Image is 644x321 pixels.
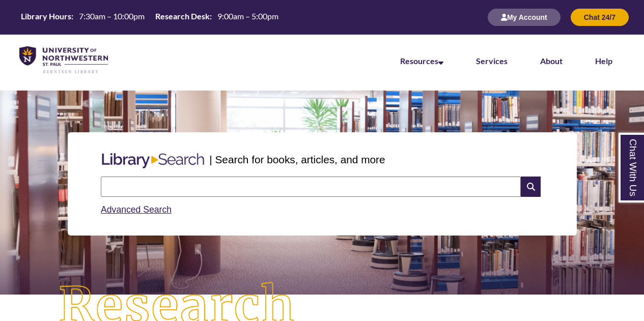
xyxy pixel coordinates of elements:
span: 9:00am – 5:00pm [217,11,278,21]
a: Help [595,56,612,66]
a: Advanced Search [101,205,172,215]
a: Chat 24/7 [571,13,629,21]
th: Library Hours: [17,11,75,22]
span: 7:30am – 10:00pm [79,11,145,21]
img: UNWSP Library Logo [19,46,108,74]
button: My Account [488,9,561,26]
button: Chat 24/7 [571,9,629,26]
a: Services [476,56,508,66]
a: Resources [400,56,443,66]
i: Search [521,177,540,197]
th: Research Desk: [151,11,213,22]
p: | Search for books, articles, and more [209,152,385,167]
a: Hours Today [17,11,283,24]
a: About [540,56,563,66]
a: My Account [488,13,561,21]
img: Libary Search [97,149,209,172]
table: Hours Today [17,11,283,23]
